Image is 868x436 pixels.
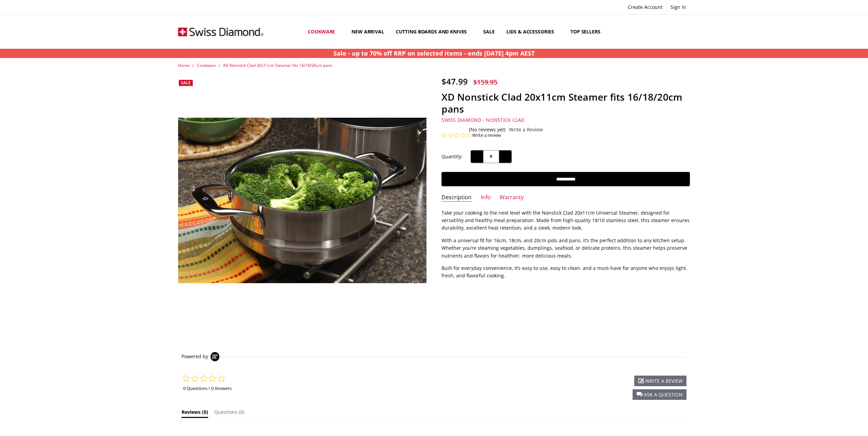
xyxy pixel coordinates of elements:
[197,62,216,68] a: Cookware
[469,127,505,132] span: (No reviews yet)
[472,132,501,139] a: Write a review
[565,16,606,47] a: Top Sellers
[183,385,232,391] a: 0 Questions \ 0 Answers
[624,2,666,12] a: Create Account
[178,118,426,283] img: XD Nonstick Clad 20x11cm Steamer fits 16/18/20cm pans
[442,117,524,123] a: Swiss Diamond - Nonstick Clad
[634,376,686,386] div: write a review
[473,77,497,87] span: $159.95
[509,127,543,132] a: Write a Review
[178,62,190,68] a: Home
[333,49,535,57] strong: Sale - up to 70% off RRP on selected items - ends [DATE] 4pm AEST
[442,91,690,115] h1: XD Nonstick Clad 20x11cm Steamer fits 16/18/20cm pans
[500,194,524,202] a: Warranty
[239,409,244,415] span: (0)
[442,237,690,260] p: With a universal fit for 16cm, 18cm, and 20cm pots and pans, it’s the perfect addition to any kit...
[442,194,472,202] a: Description
[442,76,468,87] span: $47.99
[178,76,426,325] a: XD Nonstick Clad 20x11cm Steamer fits 16/18/20cm pans
[346,16,390,47] a: New arrival
[202,409,208,415] span: (0)
[646,378,683,384] span: write a review
[442,209,690,232] p: Take your cooking to the next level with the Nonstick Clad 20x11cm Universal Steamer, designed fo...
[214,409,237,415] span: Questions
[481,194,491,202] a: Info
[644,391,683,398] span: ask a question
[178,15,263,49] img: Free Shipping On Every Order
[302,16,346,47] a: Cookware
[182,353,208,359] span: Powered by
[667,2,690,12] a: Sign In
[223,62,332,68] a: XD Nonstick Clad 20x11cm Steamer fits 16/18/20cm pans
[442,264,690,280] p: Built for everyday convenience, it’s easy to use, easy to clean, and a must-have for anyone who e...
[477,16,500,47] a: Sale
[442,153,463,160] label: Quantity:
[390,16,478,47] a: Cutting boards and knives
[633,389,686,400] div: ask a question
[181,80,191,86] span: Sale
[182,409,201,415] span: Reviews
[501,16,565,47] a: Lids & Accessories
